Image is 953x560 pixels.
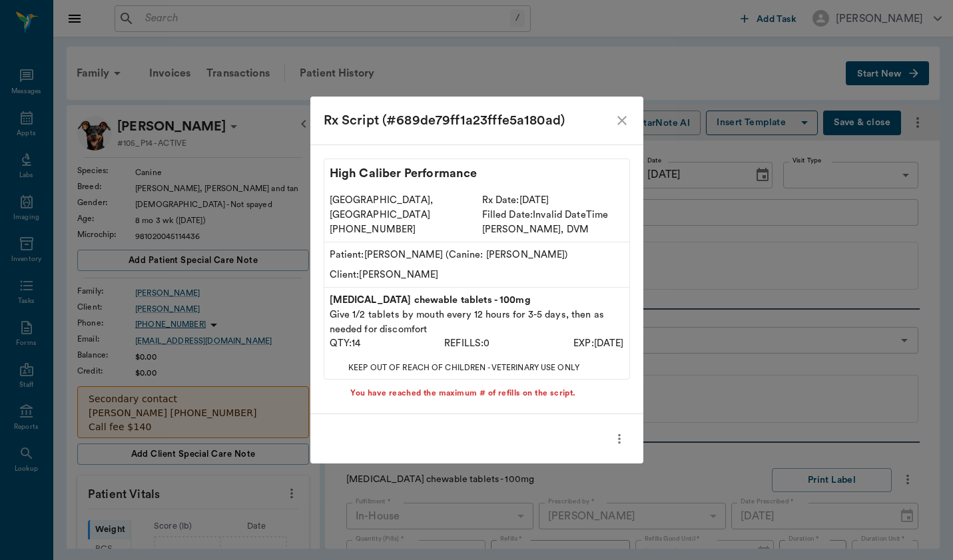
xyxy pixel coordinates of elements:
p: [GEOGRAPHIC_DATA], [GEOGRAPHIC_DATA] [330,193,472,222]
p: [PERSON_NAME] , DVM [482,222,624,237]
p: Give 1/2 tablets by mouth every 12 hours for 3-5 days, then as needed for discomfort [330,308,624,336]
p: QTY: 14 [330,336,361,351]
p: [MEDICAL_DATA] chewable tablets - 100mg [330,293,624,308]
p: EXP: [DATE] [573,336,623,351]
p: You have reached the maximum # of refills on the script. [324,382,603,400]
iframe: Intercom live chat [13,515,45,547]
button: close [614,113,630,129]
p: Client: [PERSON_NAME] [330,268,624,282]
p: Patient: [PERSON_NAME] (Canine: [PERSON_NAME]) [330,248,624,262]
p: High Caliber Performance [324,159,629,188]
p: Filled Date: Invalid DateTime [482,208,624,222]
p: REFILLS: 0 [444,336,489,351]
p: KEEP OUT OF REACH OF CHILDREN - VETERINARY USE ONLY [324,356,604,379]
p: Rx Date: [DATE] [482,193,624,208]
button: more [609,427,630,450]
p: [PHONE_NUMBER] [330,222,472,237]
div: Rx Script (#689de79ff1a23fffe5a180ad) [324,110,614,131]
